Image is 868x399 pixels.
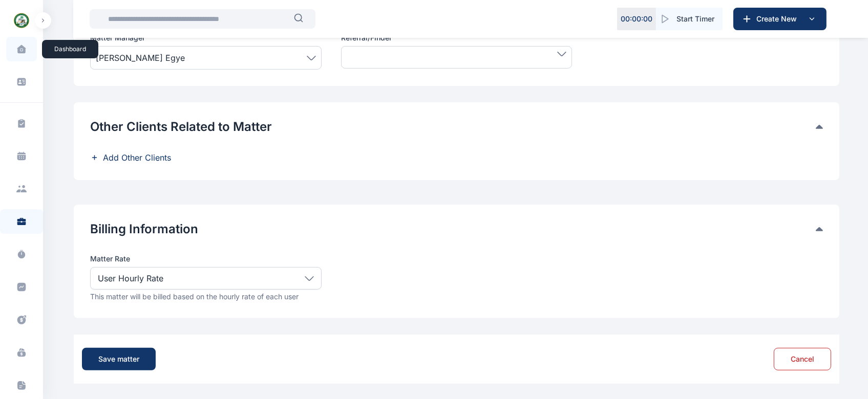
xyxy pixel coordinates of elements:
span: Create New [752,14,806,24]
span: Start Timer [676,14,714,24]
button: Save matter [82,348,156,370]
label: Matter Rate [90,254,322,264]
p: 00 : 00 : 00 [621,14,652,24]
span: Add Other Clients [103,151,171,164]
span: [PERSON_NAME] Egye [96,52,185,64]
button: Cancel [774,348,831,370]
p: User Hourly Rate [98,272,163,284]
div: Billing Information [90,221,823,237]
div: Save matter [98,354,139,364]
a: dashboard [6,37,37,61]
div: Other Clients Related to Matter [90,119,823,135]
button: Billing Information [90,221,816,237]
button: Start Timer [656,8,723,30]
button: Other Clients Related to Matter [90,119,816,135]
span: Referral/Finder [341,33,392,43]
div: This matter will be billed based on the hourly rate of each user [90,292,823,302]
button: Create New [733,8,827,30]
span: Matter Manager [90,33,145,43]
